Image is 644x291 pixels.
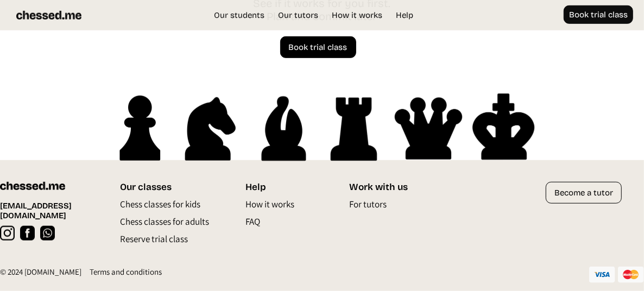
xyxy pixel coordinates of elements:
[245,216,260,233] a: FAQ
[546,182,622,204] a: Become a tutor
[245,182,322,193] div: Help
[81,267,162,286] a: Terms and conditions
[209,10,270,21] a: Our students
[326,10,388,21] a: How it works
[120,216,209,233] a: Chess classes for adults
[120,233,188,250] a: Reserve trial class
[349,182,431,193] div: Work with us
[390,10,419,21] a: Help
[564,5,633,24] a: Book trial class
[120,182,213,193] div: Our classes
[273,10,324,21] a: Our tutors
[245,198,294,216] a: How it works
[349,198,387,216] a: For tutors
[280,36,356,58] a: Book trial class
[120,198,200,216] a: Chess classes for kids
[90,267,162,283] div: Terms and conditions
